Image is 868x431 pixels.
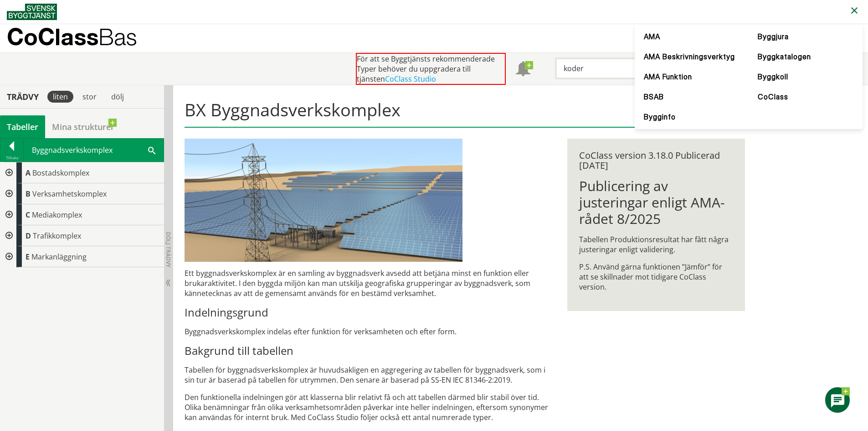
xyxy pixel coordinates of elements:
img: Svensk Byggtjänst [7,4,57,20]
span: Notifikationer [516,62,530,77]
a: Mina strukturer [45,115,121,138]
div: För att se Byggtjänsts rekommenderade Typer behöver du uppgradera till tjänsten [356,53,506,85]
span: C [26,210,30,220]
span: B [26,189,31,199]
span: Mediakomplex [32,210,82,220]
span: Dölj trädvy [164,232,172,267]
a: Byggjura [753,26,858,47]
p: Tabellen Produktionsresultat har fått några justeringar enligt validering. [579,234,733,254]
a: BSAB [639,87,744,107]
a: CoClass [753,87,858,107]
span: A [26,168,31,178]
div: Trädvy [2,92,44,102]
div: stor [77,91,102,103]
a: AMA Funktion [639,67,744,87]
img: 37641-solenergisiemensstor.jpg [185,139,462,262]
div: Tillbaka [0,154,23,161]
h3: Indelningsgrund [185,306,553,319]
a: Byggkoll [753,67,858,87]
span: Trafikkomplex [33,231,81,241]
a: AMA Beskrivningsverktyg [639,47,744,67]
div: dölj [106,91,129,103]
a: Bygginfo [639,107,744,127]
span: Markanläggning [31,252,87,262]
span: Verksamhetskomplex [32,189,107,199]
span: E [26,252,30,262]
a: CoClassBas [7,24,157,52]
span: Sök i tabellen [148,145,155,155]
a: AMA [639,26,744,47]
p: P.S. Använd gärna funktionen ”Jämför” för att se skillnader mot tidigare CoClass version. [579,262,733,292]
span: Bas [98,23,137,50]
h1: BX Byggnadsverkskomplex [185,99,745,128]
p: Den funktionella indelningen gör att klasserna blir relativt få och att tabellen därmed blir stab... [185,392,553,422]
span: D [26,231,31,241]
a: Byggkatalogen [753,47,858,67]
div: Byggnadsverkskomplex [24,139,164,161]
p: CoClass [7,31,137,42]
div: liten [47,91,73,103]
h3: Bakgrund till tabellen [185,344,553,358]
div: CoClass version 3.18.0 Publicerad [DATE] [579,151,733,171]
span: Bostadskomplex [32,168,89,178]
input: Sök [555,57,658,79]
h1: Publicering av justeringar enligt AMA-rådet 8/2025 [579,178,733,227]
p: Tabellen för byggnadsverkskomplex är huvudsakligen en aggregering av tabellen för byggnadsverk, s... [185,365,553,385]
a: CoClass Studio [385,74,436,84]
